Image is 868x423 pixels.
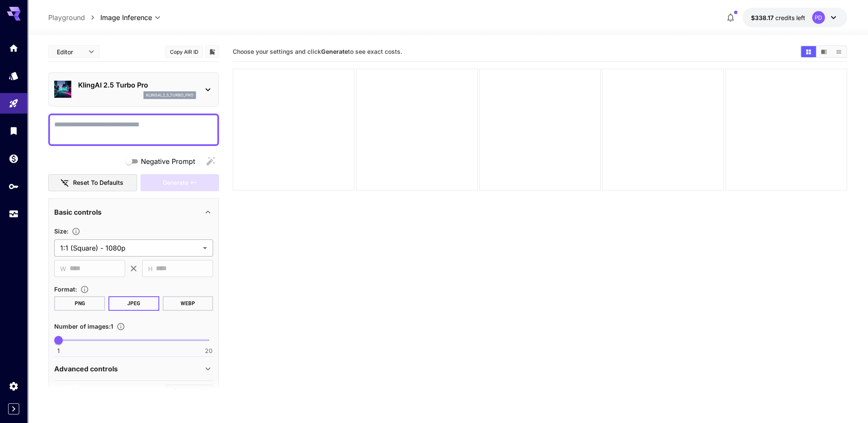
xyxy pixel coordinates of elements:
[57,347,60,355] span: 1
[54,202,213,222] div: Basic controls
[742,8,847,27] button: $338.17175PD
[831,46,846,57] button: Show media in list view
[9,70,19,81] div: Models
[60,264,66,274] span: W
[775,14,805,21] span: credits left
[801,46,816,57] button: Show media in grid view
[233,48,402,55] span: Choose your settings and click to see exact costs.
[321,48,348,55] b: Generate
[205,347,213,355] span: 20
[113,322,129,331] button: Specify how many images to generate in a single request. Each image generation will be charged se...
[8,403,19,414] button: Expand sidebar
[54,323,113,330] span: Number of images : 1
[146,92,193,98] p: klingai_2_5_turbo_pro
[9,209,19,219] div: Usage
[77,285,92,294] button: Choose the file format for the output image.
[54,359,213,379] div: Advanced controls
[54,364,118,374] p: Advanced controls
[208,47,216,57] button: Add to library
[751,14,775,21] span: $338.17
[48,174,137,192] button: Reset to defaults
[108,296,159,311] button: JPEG
[812,11,825,24] div: PD
[54,296,105,311] button: PNG
[48,12,85,23] a: Playground
[54,286,77,293] span: Format :
[163,296,213,311] button: WEBP
[9,43,19,53] div: Home
[800,45,847,58] div: Show media in grid viewShow media in video viewShow media in list view
[141,156,195,166] span: Negative Prompt
[9,125,19,136] div: Library
[48,12,100,23] nav: breadcrumb
[78,80,196,90] p: KlingAI 2.5 Turbo Pro
[60,243,199,253] span: 1:1 (Square) - 1080p
[816,46,831,57] button: Show media in video view
[148,264,152,274] span: H
[9,153,19,164] div: Wallet
[9,381,19,391] div: Settings
[54,207,102,217] p: Basic controls
[57,47,83,56] span: Editor
[68,227,84,236] button: Adjust the dimensions of the generated image by specifying its width and height in pixels, or sel...
[100,12,152,23] span: Image Inference
[54,228,68,235] span: Size :
[751,13,805,22] div: $338.17175
[9,98,19,109] div: Playground
[54,76,213,102] div: KlingAI 2.5 Turbo Proklingai_2_5_turbo_pro
[165,46,203,58] button: Copy AIR ID
[9,181,19,192] div: API Keys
